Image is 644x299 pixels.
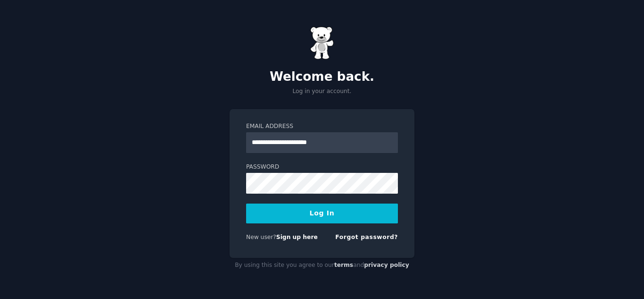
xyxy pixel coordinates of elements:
[246,204,398,223] button: Log In
[230,87,414,96] p: Log in your account.
[246,163,398,171] label: Password
[230,69,414,85] h2: Welcome back.
[364,262,409,268] a: privacy policy
[334,262,353,268] a: terms
[246,122,398,131] label: Email Address
[276,234,318,240] a: Sign up here
[230,258,414,273] div: By using this site you agree to our and
[310,26,334,60] img: Gummy Bear
[246,234,276,240] span: New user?
[335,234,398,240] a: Forgot password?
